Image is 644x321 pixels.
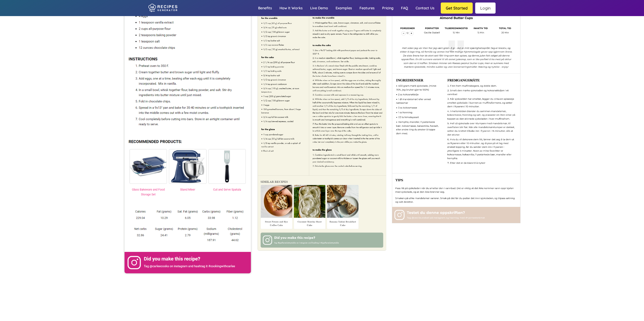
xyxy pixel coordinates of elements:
a: How it works [276,1,306,15]
a: Contact us [412,1,438,15]
a: FAQ [397,1,412,15]
a: Benefits [254,1,276,15]
a: Features [356,1,378,15]
button: Get Started [441,3,473,14]
a: Login [475,3,496,14]
a: Pricing [378,1,397,15]
a: Examples [332,1,356,15]
a: Live demo [306,1,332,15]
